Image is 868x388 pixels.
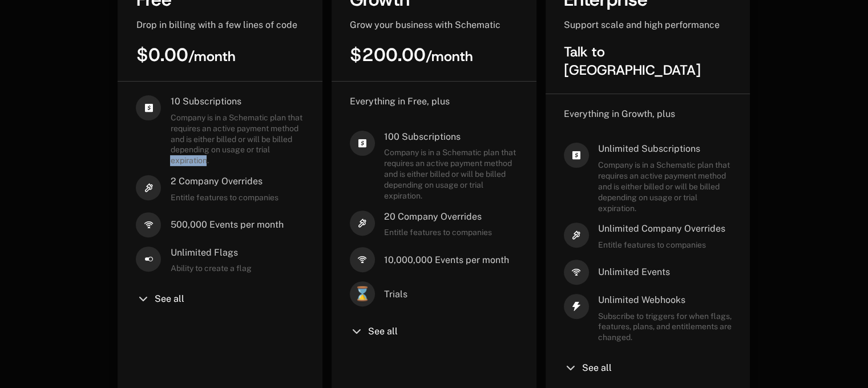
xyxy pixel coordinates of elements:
[136,175,161,200] i: hammer
[170,246,251,259] span: Unlimited Flags
[136,19,297,30] span: Drop in billing with a few lines of code
[582,363,612,373] span: See all
[136,43,235,67] span: $0.00
[564,361,578,375] i: chevron-down
[136,95,161,120] i: cashapp
[598,160,732,213] span: Company is in a Schematic plan that requires an active payment method and is either billed or wil...
[564,260,589,285] i: signal
[564,43,701,79] span: Talk to [GEOGRAPHIC_DATA]
[170,95,304,108] span: 10 Subscriptions
[170,175,278,188] span: 2 Company Overrides
[188,47,235,66] sub: / month
[136,292,150,306] i: chevron-down
[564,143,589,168] i: cashapp
[598,143,732,155] span: Unlimited Subscriptions
[384,147,518,201] span: Company is in a Schematic plan that requires an active payment method and is either billed or wil...
[384,227,492,238] span: Entitle features to companies
[564,223,589,248] i: hammer
[350,281,375,306] span: ⌛
[350,43,473,67] span: $200.00
[136,212,161,237] i: signal
[384,131,518,143] span: 100 Subscriptions
[350,247,375,272] i: signal
[384,211,492,223] span: 20 Company Overrides
[136,246,161,272] i: boolean-on
[598,294,732,306] span: Unlimited Webhooks
[598,240,725,250] span: Entitle features to companies
[350,211,375,236] i: hammer
[170,219,283,231] span: 500,000 Events per month
[564,108,675,119] span: Everything in Growth, plus
[384,254,509,266] span: 10,000,000 Events per month
[170,112,304,166] span: Company is in a Schematic plan that requires an active payment method and is either billed or wil...
[598,311,732,343] span: Subscribe to triggers for when flags, features, plans, and entitlements are changed.
[564,294,589,319] i: thunder
[350,96,450,107] span: Everything in Free, plus
[170,263,251,274] span: Ability to create a flag
[350,131,375,156] i: cashapp
[368,327,398,336] span: See all
[564,19,720,30] span: Support scale and high performance
[384,288,407,301] span: Trials
[598,223,725,235] span: Unlimited Company Overrides
[154,294,184,304] span: See all
[350,19,500,30] span: Grow your business with Schematic
[170,192,278,203] span: Entitle features to companies
[598,266,670,278] span: Unlimited Events
[426,47,473,66] sub: / month
[350,325,364,338] i: chevron-down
